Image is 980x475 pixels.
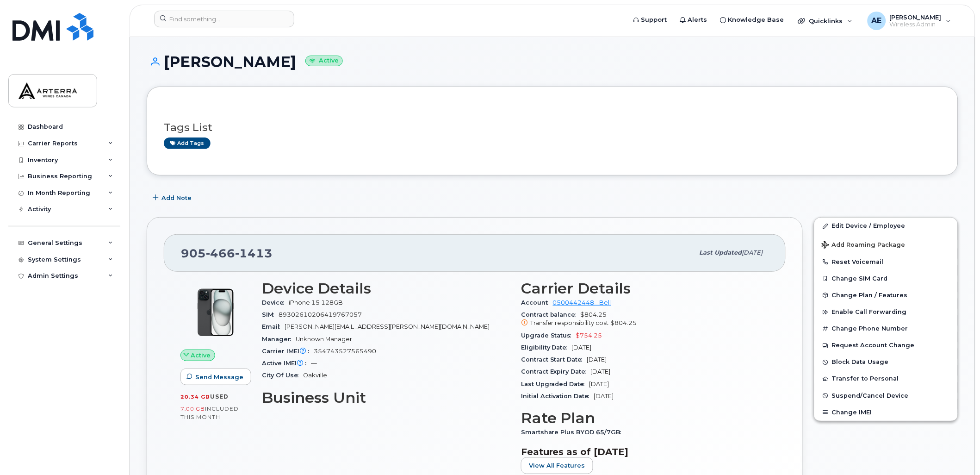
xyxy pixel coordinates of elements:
[161,194,192,202] span: Add Note
[589,381,609,387] span: [DATE]
[814,387,958,404] button: Suspend/Cancel Device
[262,348,314,355] span: Carrier IMEI
[832,392,909,399] span: Suspend/Cancel Device
[822,241,906,250] span: Add Roaming Package
[181,246,273,260] span: 905
[814,254,958,270] button: Reset Voicemail
[521,311,581,318] span: Contract balance
[521,457,593,474] button: View All Features
[195,373,243,381] span: Send Message
[576,332,602,339] span: $754.25
[235,246,273,260] span: 1413
[305,56,343,66] small: Active
[521,332,576,339] span: Upgrade Status
[832,292,908,299] span: Change Plan / Features
[832,309,907,316] span: Enable Call Forwarding
[206,246,235,260] span: 466
[594,393,614,400] span: [DATE]
[521,356,587,363] span: Contract Start Date
[147,189,199,206] button: Add Note
[521,410,769,426] h3: Rate Plan
[311,360,317,367] span: —
[742,249,763,256] span: [DATE]
[521,429,626,436] span: Smartshare Plus BYOD 65/7GB
[188,285,243,340] img: iPhone_15_Black.png
[285,323,490,330] span: [PERSON_NAME][EMAIL_ADDRESS][PERSON_NAME][DOMAIN_NAME]
[262,311,279,318] span: SIM
[591,368,611,375] span: [DATE]
[814,218,958,234] a: Edit Device / Employee
[814,404,958,421] button: Change IMEI
[521,381,589,387] span: Last Upgraded Date
[303,372,327,379] span: Oakville
[530,319,609,326] span: Transfer responsibility cost
[262,360,311,367] span: Active IMEI
[180,394,210,400] span: 20.34 GB
[814,320,958,337] button: Change Phone Number
[700,249,742,256] span: Last updated
[262,389,510,406] h3: Business Unit
[262,299,289,306] span: Device
[553,299,611,306] a: 0500442448 - Bell
[521,368,591,375] span: Contract Expiry Date
[164,137,211,149] a: Add tags
[147,54,958,70] h1: [PERSON_NAME]
[279,311,362,318] span: 89302610206419767057
[814,370,958,387] button: Transfer to Personal
[521,446,769,457] h3: Features as of [DATE]
[814,235,958,254] button: Add Roaming Package
[180,406,205,412] span: 7.00 GB
[521,280,769,297] h3: Carrier Details
[814,270,958,287] button: Change SIM Card
[262,336,296,343] span: Manager
[529,461,585,470] span: View All Features
[587,356,607,363] span: [DATE]
[521,393,594,400] span: Initial Activation Date
[521,311,769,328] span: $804.25
[262,280,510,297] h3: Device Details
[521,344,572,351] span: Eligibility Date
[521,299,553,306] span: Account
[814,304,958,320] button: Enable Call Forwarding
[164,122,941,133] h3: Tags List
[611,319,637,326] span: $804.25
[180,405,239,420] span: included this month
[180,369,251,385] button: Send Message
[814,337,958,354] button: Request Account Change
[814,287,958,304] button: Change Plan / Features
[210,393,229,400] span: used
[262,323,285,330] span: Email
[572,344,592,351] span: [DATE]
[289,299,343,306] span: iPhone 15 128GB
[314,348,376,355] span: 354743527565490
[191,351,211,360] span: Active
[814,354,958,370] button: Block Data Usage
[262,372,303,379] span: City Of Use
[296,336,352,343] span: Unknown Manager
